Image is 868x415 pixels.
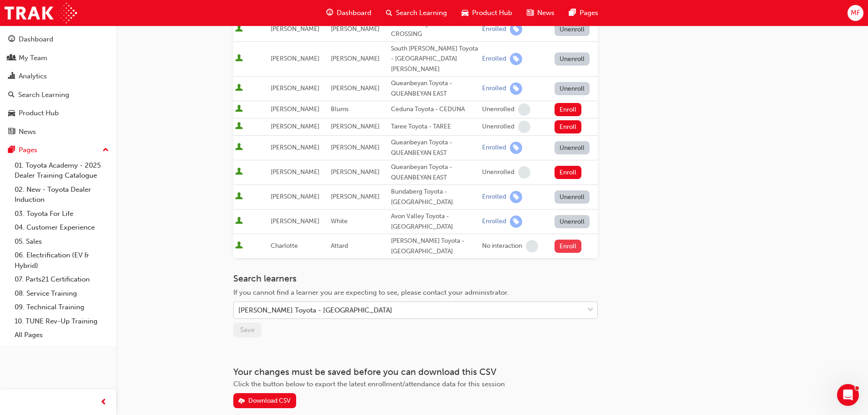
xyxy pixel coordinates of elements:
[391,19,478,40] div: Werribee Toyota - HOPPERS CROSSING
[8,72,15,81] span: chart-icon
[248,397,291,405] div: Download CSV
[11,328,113,342] a: All Pages
[331,168,380,176] span: [PERSON_NAME]
[19,71,47,82] div: Analytics
[8,36,15,44] span: guage-icon
[11,314,113,328] a: 10. TUNE Rev-Up Training
[555,23,590,36] button: Unenroll
[4,87,113,103] a: Search Learning
[510,53,522,65] span: learningRecordVerb_ENROLL-icon
[462,7,468,19] span: car-icon
[19,108,59,118] div: Product Hub
[482,105,514,114] div: Unenrolled
[235,122,243,131] span: User is active
[391,122,478,132] div: Taree Toyota - TAREE
[391,78,478,99] div: Queanbeyan Toyota - QUEANBEYAN EAST
[454,4,519,22] a: car-iconProduct Hub
[19,145,37,155] div: Pages
[510,23,522,36] span: learningRecordVerb_ENROLL-icon
[518,166,530,179] span: learningRecordVerb_NONE-icon
[11,220,113,235] a: 04. Customer Experience
[337,8,371,18] span: Dashboard
[11,248,113,272] a: 06. Electrification (EV & Hybrid)
[319,4,379,22] a: guage-iconDashboard
[555,141,590,154] button: Unenroll
[562,4,606,22] a: pages-iconPages
[235,192,243,201] span: User is active
[331,242,348,250] span: Attard
[555,103,582,116] button: Enroll
[331,55,380,62] span: [PERSON_NAME]
[271,143,319,151] span: [PERSON_NAME]
[580,8,598,18] span: Pages
[391,187,478,207] div: Bundaberg Toyota - [GEOGRAPHIC_DATA]
[11,159,113,183] a: 01. Toyota Academy - 2025 Dealer Training Catalogue
[331,193,380,200] span: [PERSON_NAME]
[271,168,319,176] span: [PERSON_NAME]
[271,242,298,250] span: Charlotte
[510,82,522,95] span: learningRecordVerb_ENROLL-icon
[238,398,245,405] span: download-icon
[11,235,113,249] a: 05. Sales
[555,240,582,253] button: Enroll
[326,7,333,19] span: guage-icon
[4,123,113,140] a: News
[235,143,243,152] span: User is active
[555,190,590,204] button: Unenroll
[331,143,380,151] span: [PERSON_NAME]
[235,168,243,177] span: User is active
[103,144,109,156] span: up-icon
[482,84,506,93] div: Enrolled
[19,34,53,45] div: Dashboard
[331,217,348,225] span: White
[8,128,15,136] span: news-icon
[271,217,319,225] span: [PERSON_NAME]
[8,109,15,118] span: car-icon
[519,4,562,22] a: news-iconNews
[331,123,380,130] span: [PERSON_NAME]
[19,127,36,137] div: News
[510,215,522,228] span: learningRecordVerb_ENROLL-icon
[331,105,349,113] span: Blums
[235,84,243,93] span: User is active
[526,240,538,252] span: learningRecordVerb_NONE-icon
[391,104,478,115] div: Ceduna Toyota - CEDUNA
[379,4,454,22] a: search-iconSearch Learning
[4,105,113,122] a: Product Hub
[233,393,296,408] button: Download CSV
[271,55,319,62] span: [PERSON_NAME]
[851,8,860,18] span: MF
[391,211,478,232] div: Avon Valley Toyota - [GEOGRAPHIC_DATA]
[518,103,530,116] span: learningRecordVerb_NONE-icon
[271,123,319,130] span: [PERSON_NAME]
[555,52,590,66] button: Unenroll
[235,217,243,226] span: User is active
[391,44,478,75] div: South [PERSON_NAME] Toyota - [GEOGRAPHIC_DATA][PERSON_NAME]
[8,54,15,62] span: people-icon
[518,121,530,133] span: learningRecordVerb_NONE-icon
[391,138,478,158] div: Queanbeyan Toyota - QUEANBEYAN EAST
[386,7,392,19] span: search-icon
[587,304,594,316] span: down-icon
[837,384,859,406] iframe: Intercom live chat
[233,273,598,284] h3: Search learners
[396,8,447,18] span: Search Learning
[19,53,47,63] div: My Team
[482,168,514,177] div: Unenrolled
[11,300,113,314] a: 09. Technical Training
[510,142,522,154] span: learningRecordVerb_ENROLL-icon
[555,82,590,95] button: Unenroll
[555,120,582,133] button: Enroll
[5,3,77,23] a: Trak
[8,91,15,99] span: search-icon
[847,5,863,21] button: MF
[233,288,509,297] span: If you cannot find a learner you are expecting to see, please contact your administrator.
[472,8,512,18] span: Product Hub
[271,105,319,113] span: [PERSON_NAME]
[233,323,262,338] button: Save
[233,367,598,377] h3: Your changes must be saved before you can download this CSV
[482,123,514,131] div: Unenrolled
[569,7,576,19] span: pages-icon
[527,7,534,19] span: news-icon
[510,191,522,203] span: learningRecordVerb_ENROLL-icon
